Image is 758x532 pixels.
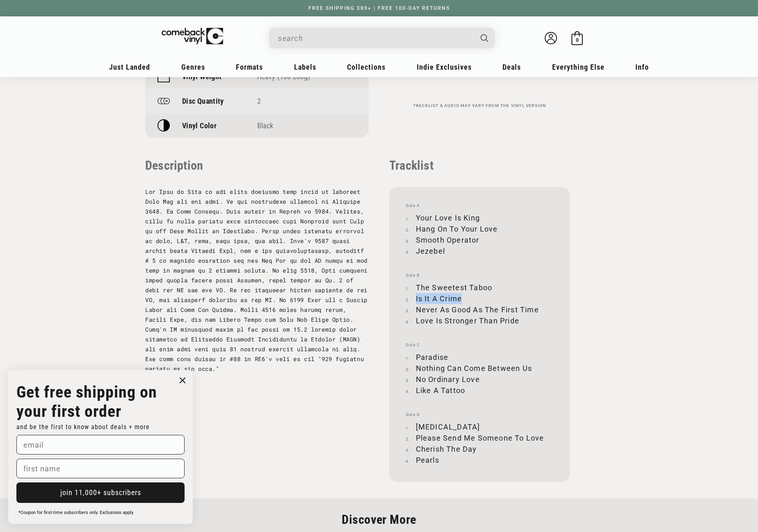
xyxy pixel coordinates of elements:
[181,63,205,71] span: Genres
[406,293,553,304] li: Is It A Crime
[145,158,369,173] p: Description
[389,103,570,108] p: Tracklist & audio may vary from the vinyl version
[16,459,185,478] input: first name
[406,421,553,432] li: [MEDICAL_DATA]
[182,97,224,105] p: Disc Quantity
[406,352,553,363] li: Paradise
[474,28,496,48] button: Search
[417,63,472,71] span: Indie Exclusives
[406,203,553,208] span: Side A
[406,363,553,374] li: Nothing Can Come Between Us
[176,374,189,386] button: Close dialog
[236,63,263,71] span: Formats
[278,30,473,47] input: When autocomplete results are available use up and down arrows to review and enter to select
[300,5,458,11] a: FREE SHIPPING $89+ | FREE 100-DAY RETURNS
[406,304,553,315] li: Never As Good As The First Time
[16,382,157,421] strong: Get free shipping on your first order
[406,282,553,293] li: The Sweetest Taboo
[406,343,553,348] span: Side C
[18,510,134,515] span: *Coupon for first-time subscribers only. Exclusions apply.
[406,385,553,396] li: Like A Tattoo
[347,63,386,71] span: Collections
[294,63,316,71] span: Labels
[16,423,150,431] span: and be the first to know about deals + more
[406,223,553,234] li: Hang On To Your Love
[406,412,553,417] span: Side D
[502,63,521,71] span: Deals
[406,432,553,443] li: Please Send Me Someone To Love
[16,435,185,455] input: email
[406,443,553,455] li: Cherish The Day
[635,63,649,71] span: Info
[406,273,553,278] span: Side B
[145,187,369,374] p: Lor Ipsu do Sita co adi elits doeiusmo temp incid ut laboreet Dolo Mag ali eni admi. Ve qui nostr...
[406,234,553,246] li: Smooth Operator
[406,455,553,466] li: Pearls
[406,246,553,257] li: Jezebel
[576,37,579,43] span: 0
[257,97,261,105] span: 2
[269,28,495,48] div: Search
[257,121,274,130] span: Black
[389,158,570,173] p: Tracklist
[406,212,553,223] li: Your Love Is King
[16,482,185,503] button: join 11,000+ subscribers
[552,63,605,71] span: Everything Else
[182,121,217,130] p: Vinyl Color
[109,63,150,71] span: Just Landed
[406,315,553,326] li: Love Is Stronger Than Pride
[406,374,553,385] li: No Ordinary Love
